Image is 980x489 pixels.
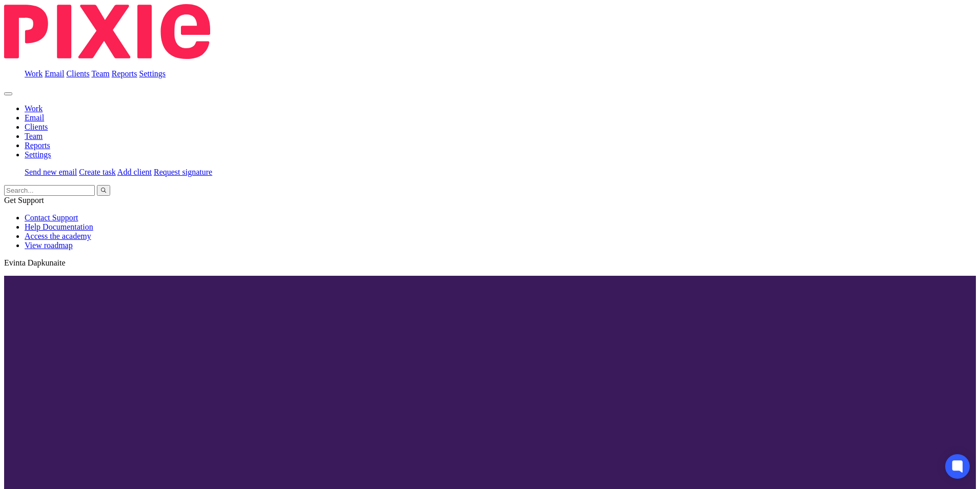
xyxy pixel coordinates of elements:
[25,132,43,140] a: Team
[66,69,89,78] a: Clients
[139,69,166,78] a: Settings
[4,185,95,196] input: Search
[25,213,78,222] a: Contact Support
[25,241,73,250] a: View roadmap
[112,69,137,78] a: Reports
[154,168,212,176] a: Request signature
[97,185,110,196] button: Search
[25,69,43,78] a: Work
[25,150,51,159] a: Settings
[25,168,77,176] a: Send new email
[25,232,91,240] a: Access the academy
[79,168,116,176] a: Create task
[45,69,64,78] a: Email
[4,4,210,59] img: Pixie
[25,123,48,131] a: Clients
[117,168,152,176] a: Add client
[25,104,43,113] a: Work
[25,222,93,231] a: Help Documentation
[25,113,44,122] a: Email
[91,69,109,78] a: Team
[4,258,976,268] p: Evinta Dapkunaite
[25,141,50,150] a: Reports
[4,196,44,205] span: Get Support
